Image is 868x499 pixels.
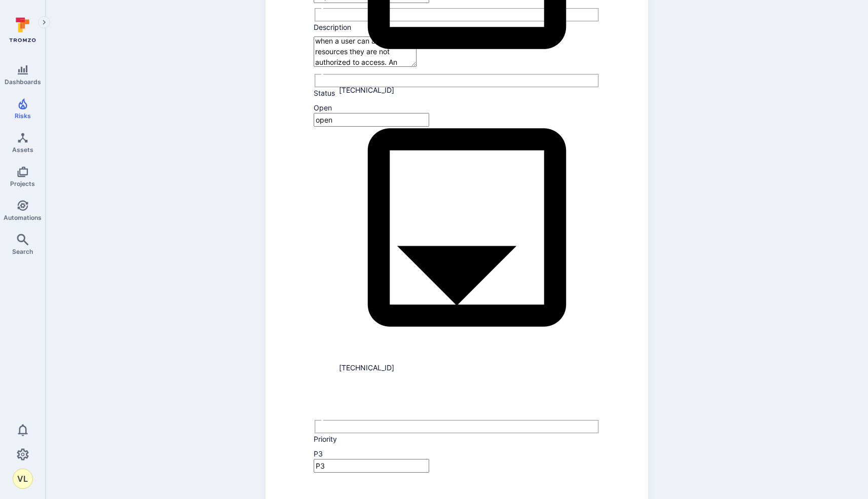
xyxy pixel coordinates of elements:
[5,78,41,86] span: Dashboards
[335,95,599,373] li: [TECHNICAL_ID]
[4,214,42,221] span: Automations
[314,23,351,31] small: Description
[12,146,33,153] span: Assets
[13,469,33,489] button: VL
[314,89,335,97] small: Status
[314,36,599,88] div: body
[10,180,35,187] span: Projects
[41,18,48,27] i: Expand navigation menu
[314,435,337,443] small: Priority
[12,248,33,255] span: Search
[314,449,323,458] span: P3
[15,112,31,120] span: Risks
[314,103,332,112] span: Open
[38,16,50,28] button: Expand navigation menu
[13,469,33,489] div: Varun Lokesh S
[314,36,417,67] textarea: Access Controls help an application determine which users should have access to which resources b...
